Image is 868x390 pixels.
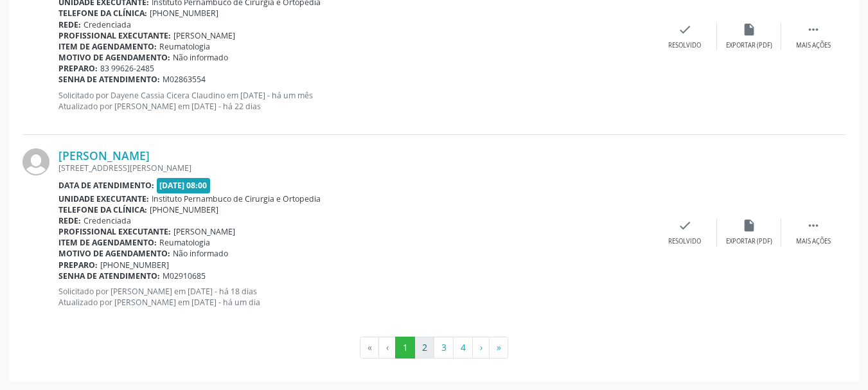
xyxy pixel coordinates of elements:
span: Não informado [173,52,228,63]
b: Data de atendimento: [58,180,154,191]
button: Go to next page [472,337,490,359]
span: [PHONE_NUMBER] [100,260,169,270]
b: Rede: [58,215,81,226]
span: [DATE] 08:00 [157,178,211,193]
b: Senha de atendimento: [58,74,160,85]
p: Solicitado por Dayene Cassia Cicera Claudino em [DATE] - há um mês Atualizado por [PERSON_NAME] e... [58,90,653,112]
i: check [678,22,692,37]
div: Mais ações [796,41,831,50]
b: Profissional executante: [58,30,171,41]
div: Resolvido [668,237,701,246]
b: Telefone da clínica: [58,204,147,215]
i:  [806,218,820,233]
b: Preparo: [58,260,98,270]
b: Motivo de agendamento: [58,52,170,63]
b: Item de agendamento: [58,41,157,52]
b: Preparo: [58,63,98,74]
b: Senha de atendimento: [58,270,160,281]
p: Solicitado por [PERSON_NAME] em [DATE] - há 18 dias Atualizado por [PERSON_NAME] em [DATE] - há u... [58,286,653,308]
b: Profissional executante: [58,226,171,237]
span: Não informado [173,248,228,259]
img: img [22,148,49,175]
span: Reumatologia [159,237,210,248]
span: Credenciada [84,19,131,30]
span: [PERSON_NAME] [173,30,235,41]
div: Mais ações [796,237,831,246]
button: Go to page 1 [395,337,415,359]
b: Rede: [58,19,81,30]
span: 83 99626-2485 [100,63,154,74]
div: Resolvido [668,41,701,50]
span: [PERSON_NAME] [173,226,235,237]
ul: Pagination [22,337,846,359]
span: [PHONE_NUMBER] [150,204,218,215]
i: check [678,218,692,233]
span: [PHONE_NUMBER] [150,8,218,19]
div: [STREET_ADDRESS][PERSON_NAME] [58,163,653,173]
b: Motivo de agendamento: [58,248,170,259]
button: Go to page 2 [414,337,434,359]
button: Go to last page [489,337,508,359]
button: Go to page 3 [434,337,454,359]
span: M02910685 [163,270,206,281]
span: Instituto Pernambuco de Cirurgia e Ortopedia [152,193,321,204]
b: Unidade executante: [58,193,149,204]
b: Item de agendamento: [58,237,157,248]
i: insert_drive_file [742,22,756,37]
button: Go to page 4 [453,337,473,359]
div: Exportar (PDF) [726,41,772,50]
div: Exportar (PDF) [726,237,772,246]
span: Credenciada [84,215,131,226]
span: Reumatologia [159,41,210,52]
a: [PERSON_NAME] [58,148,150,163]
span: M02863554 [163,74,206,85]
i:  [806,22,820,37]
i: insert_drive_file [742,218,756,233]
b: Telefone da clínica: [58,8,147,19]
